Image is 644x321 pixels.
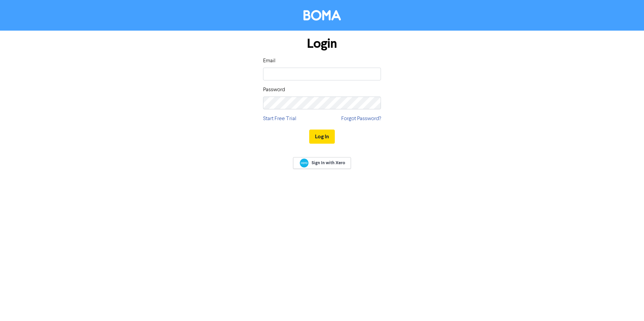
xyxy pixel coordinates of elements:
h1: Login [263,36,381,51]
button: Log In [309,130,335,144]
img: Xero logo [300,158,309,168]
label: Email [263,57,276,65]
a: Forgot Password? [341,115,381,123]
img: BOMA Logo [303,10,341,21]
span: Sign In with Xero [312,160,345,166]
a: Start Free Trial [263,115,296,123]
label: Password [263,86,285,94]
a: Sign In with Xero [293,157,351,169]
